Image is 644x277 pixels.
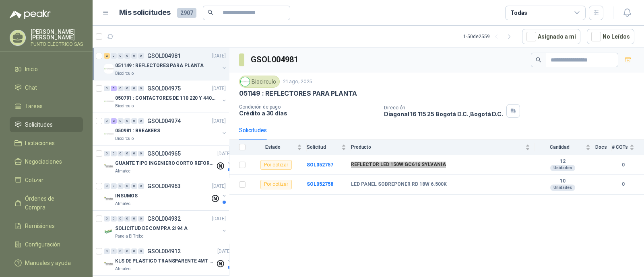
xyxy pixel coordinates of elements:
[535,140,595,155] th: Cantidad
[104,53,110,59] div: 2
[307,144,340,150] span: Solicitud
[115,201,130,207] p: Almatec
[138,151,144,156] div: 0
[212,183,226,190] p: [DATE]
[25,157,62,166] span: Negociaciones
[250,144,295,150] span: Estado
[104,259,114,269] img: Company Logo
[25,176,43,185] span: Cotizar
[119,7,171,18] h1: Mis solicitudes
[115,192,138,200] p: INSUMOS
[118,216,124,222] div: 0
[111,151,117,156] div: 0
[10,218,83,234] a: Remisiones
[10,80,83,95] a: Chat
[115,70,134,77] p: Biocirculo
[111,86,117,91] div: 5
[10,135,83,151] a: Licitaciones
[131,216,137,222] div: 0
[147,216,181,222] p: GSOL004932
[111,53,117,59] div: 0
[587,29,634,44] button: No Leídos
[131,183,137,189] div: 0
[104,216,110,222] div: 0
[104,246,233,272] a: 0 0 0 0 0 0 GSOL004912[DATE] Company LogoKLS DE PLASTICO TRANSPARENTE 4MT CAL 4 Y CINTA TRAAlmatec
[115,135,134,142] p: Biocirculo
[384,105,503,111] p: Dirección
[217,150,231,158] p: [DATE]
[147,118,181,124] p: GSOL004974
[104,151,110,156] div: 0
[131,53,137,59] div: 0
[241,77,250,86] img: Company Logo
[31,29,83,40] p: [PERSON_NAME] [PERSON_NAME]
[115,103,134,109] p: Biocirculo
[104,181,227,207] a: 0 0 0 0 0 0 GSOL004963[DATE] Company LogoINSUMOSAlmatec
[104,214,227,240] a: 0 0 0 0 0 0 GSOL004932[DATE] Company LogoSOLICITUD DE COMPRA 2194 APanela El Trébol
[10,10,51,19] img: Logo peakr
[10,154,83,169] a: Negociaciones
[595,140,612,155] th: Docs
[25,139,55,148] span: Licitaciones
[104,162,114,171] img: Company Logo
[10,191,83,215] a: Órdenes de Compra
[535,158,590,165] b: 12
[25,259,71,267] span: Manuales y ayuda
[307,181,333,187] b: SOL052758
[307,162,333,168] b: SOL052757
[131,118,137,124] div: 0
[115,233,144,240] p: Panela El Trébol
[138,53,144,59] div: 0
[118,151,124,156] div: 0
[124,118,130,124] div: 0
[104,129,114,139] img: Company Logo
[612,161,634,169] b: 0
[104,149,233,174] a: 0 0 0 0 0 0 GSOL004965[DATE] Company LogoGUANTE TIPO INGENIERO CORTO REFORZADOAlmatec
[283,78,312,86] p: 21 ago, 2025
[104,227,114,236] img: Company Logo
[536,57,541,63] span: search
[138,86,144,91] div: 0
[131,86,137,91] div: 0
[111,248,117,254] div: 0
[118,86,124,91] div: 0
[25,240,60,249] span: Configuración
[550,165,575,171] div: Unidades
[25,194,75,212] span: Órdenes de Compra
[612,181,634,188] b: 0
[111,183,117,189] div: 0
[239,76,280,88] div: Biocirculo
[31,42,83,47] p: PUNTO ELECTRICO SAS
[25,83,37,92] span: Chat
[10,172,83,188] a: Cotizar
[212,85,226,92] p: [DATE]
[10,237,83,252] a: Configuración
[510,8,527,17] div: Todas
[250,140,307,155] th: Estado
[10,98,83,114] a: Tareas
[104,183,110,189] div: 0
[124,216,130,222] div: 0
[104,84,227,109] a: 0 5 0 0 0 0 GSOL004975[DATE] Company Logo050791 : CONTACTORES DE 110 220 Y 440 VBiocirculo
[212,117,226,125] p: [DATE]
[115,257,215,265] p: KLS DE PLASTICO TRANSPARENTE 4MT CAL 4 Y CINTA TRA
[212,215,226,223] p: [DATE]
[104,116,227,142] a: 0 2 0 0 0 0 GSOL004974[DATE] Company Logo050981 : BREAKERSBiocirculo
[104,118,110,124] div: 0
[535,144,584,150] span: Cantidad
[115,266,130,272] p: Almatec
[351,140,535,155] th: Producto
[124,183,130,189] div: 0
[104,86,110,91] div: 0
[115,62,204,70] p: 051149 : REFLECTORES PARA PLANTA
[138,216,144,222] div: 0
[25,102,43,111] span: Tareas
[111,118,117,124] div: 2
[351,162,446,168] b: REFLECTOR LED 150W GC616 SYLVANIA
[115,225,188,232] p: SOLICITUD DE COMPRA 2194 A
[118,53,124,59] div: 0
[104,194,114,204] img: Company Logo
[260,180,292,189] div: Por cotizar
[239,104,378,110] p: Condición de pago
[147,86,181,91] p: GSOL004975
